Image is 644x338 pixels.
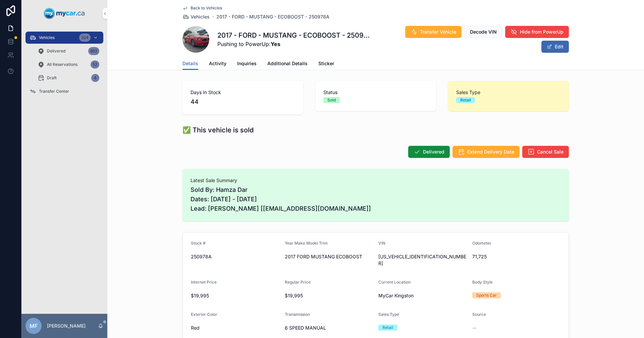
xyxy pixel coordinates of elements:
[21,27,107,106] div: scrollable content
[285,280,311,285] span: Regular Price
[30,322,38,330] span: MF
[91,74,99,82] div: 4
[456,89,561,96] span: Sales Type
[182,125,254,135] h1: ✅ This vehicle is sold
[378,292,414,299] span: MyCar Kingston
[191,185,561,213] span: Sold By: Hamza Dar Dates: [DATE] - [DATE] Lead: [PERSON_NAME] [[EMAIL_ADDRESS][DOMAIN_NAME]]
[79,34,91,42] div: 324
[464,26,502,38] button: Decode VIN
[191,280,217,285] span: Internet Price
[191,13,210,20] span: Vehicles
[285,312,310,317] span: Transmission
[476,292,497,298] div: Sports Car
[47,48,65,54] span: Delivered
[472,312,486,317] span: Source
[267,57,308,71] a: Additional Details
[182,13,210,20] a: Vehicles
[267,60,308,67] span: Additional Details
[47,75,57,81] span: Draft
[191,292,279,299] span: $19,995
[467,149,514,155] span: Extend Delivery Date
[472,325,476,331] span: --
[34,58,103,71] a: All Reservations52
[44,8,85,19] img: App logo
[182,60,198,67] span: Details
[191,312,217,317] span: Exterior Color
[285,292,373,299] span: $19,995
[505,26,569,38] button: Hide from PowerUp
[39,89,69,94] span: Transfer Center
[318,60,334,67] span: Sticker
[39,35,55,40] span: Vehicles
[378,253,467,267] span: [US_VEHICLE_IDENTIFICATION_NUMBER]
[47,62,77,67] span: All Reservations
[191,253,279,260] span: 250978A
[182,5,222,11] a: Back to Vehicles
[191,325,200,331] span: Red
[88,47,99,55] div: 862
[237,57,257,71] a: Inquiries
[408,146,450,158] button: Delivered
[470,29,497,35] span: Decode VIN
[378,312,399,317] span: Sales Type
[537,149,563,155] span: Cancel Sale
[285,241,328,246] span: Year Make Model Trim
[25,85,103,97] a: Transfer Center
[378,280,411,285] span: Current Location
[541,41,569,53] button: Edit
[216,13,329,20] a: 2017 - FORD - MUSTANG - ECOBOOST - 250978A
[217,40,373,48] span: Pushing to PowerUp:
[271,41,280,47] strong: Yes
[382,325,393,331] div: Retail
[25,32,103,44] a: Vehicles324
[34,45,103,57] a: Delivered862
[47,323,86,329] p: [PERSON_NAME]
[472,280,493,285] span: Body Style
[472,253,561,260] span: 71,725
[285,325,373,331] span: 6 SPEED MANUAL
[217,31,373,40] h1: 2017 - FORD - MUSTANG - ECOBOOST - 250978A
[405,26,462,38] button: Transfer Vehicle
[191,89,295,96] span: Days In Stock
[452,146,520,158] button: Extend Delivery Date
[191,5,222,11] span: Back to Vehicles
[323,89,428,96] span: Status
[285,253,373,260] span: 2017 FORD MUSTANG ECOBOOST
[237,60,257,67] span: Inquiries
[420,29,456,35] span: Transfer Vehicle
[318,57,334,71] a: Sticker
[522,146,569,158] button: Cancel Sale
[191,241,206,246] span: Stock #
[423,149,444,155] span: Delivered
[472,241,491,246] span: Odometer
[191,97,295,107] span: 44
[182,57,198,70] a: Details
[460,97,471,103] div: Retail
[378,241,385,246] span: VIN
[91,60,99,69] div: 52
[327,97,336,103] div: Sold
[520,29,563,35] span: Hide from PowerUp
[209,60,226,67] span: Activity
[34,72,103,84] a: Draft4
[209,57,226,71] a: Activity
[191,177,561,184] span: Latest Sale Summary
